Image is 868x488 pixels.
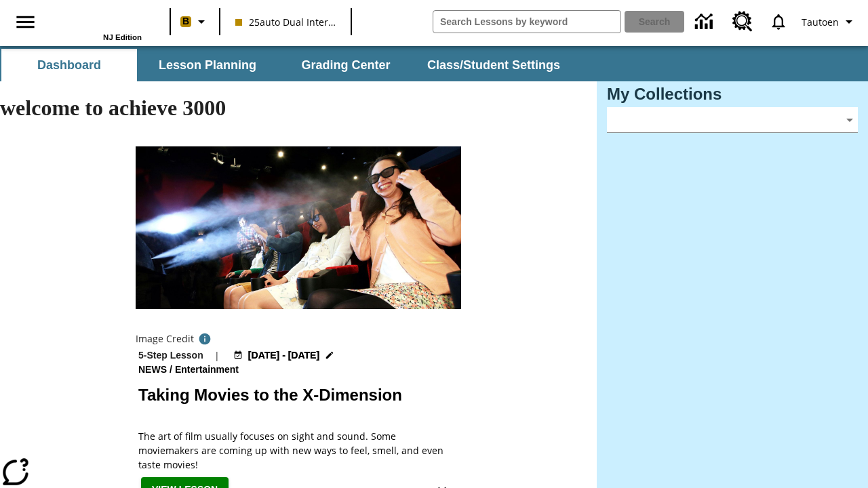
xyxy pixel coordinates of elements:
[175,363,241,378] span: Entertainment
[54,5,142,41] div: Home
[761,4,796,39] a: Notifications
[54,6,142,33] a: Home
[140,49,275,81] button: Lesson Planning
[235,15,336,29] span: 25auto Dual International
[796,9,863,34] button: Profile/Settings
[182,13,189,30] span: B
[138,383,458,407] h2: Taking Movies to the X-Dimension
[170,364,172,375] span: /
[687,3,724,41] a: Data Center
[1,49,137,81] button: Dashboard
[231,348,338,363] button: Aug 18 - Aug 24 Choose Dates
[5,2,45,42] button: Open side menu
[607,85,858,104] h3: My Collections
[136,146,461,309] img: Panel in front of the seats sprays water mist to the happy audience at a 4DX-equipped theater.
[802,15,839,29] span: Tautoen
[103,33,142,41] span: NJ Edition
[175,9,215,34] button: Boost Class color is peach. Change class color
[138,429,458,472] p: The art of film usually focuses on sight and sound. Some moviemakers are coming up with new ways ...
[278,49,414,81] button: Grading Center
[433,11,620,33] input: search field
[214,348,220,363] span: |
[138,348,203,363] p: 5-Step Lesson
[416,49,571,81] button: Class/Student Settings
[248,348,319,363] span: [DATE] - [DATE]
[136,332,194,346] p: Image Credit
[724,3,761,40] a: Resource Center, Will open in new tab
[138,363,170,378] span: News
[194,329,216,348] button: Photo credit: Photo by The Asahi Shimbun via Getty Images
